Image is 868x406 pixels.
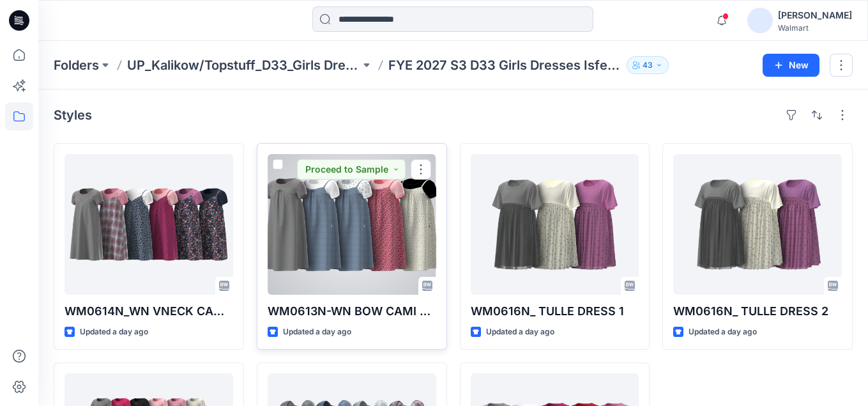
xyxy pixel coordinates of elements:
[471,154,639,295] a: WM0616N_ TULLE DRESS 1
[127,56,360,74] a: UP_Kalikow/Topstuff_D33_Girls Dresses
[80,325,148,339] p: Updated a day ago
[778,8,852,23] div: [PERSON_NAME]
[268,154,436,295] a: WM0613N-WN BOW CAMI DRESS
[54,107,92,123] h4: Styles
[471,302,639,320] p: WM0616N_ TULLE DRESS 1
[627,56,669,74] button: 43
[268,302,436,320] p: WM0613N-WN BOW CAMI DRESS
[673,154,842,295] a: WM0616N_ TULLE DRESS 2
[486,325,554,339] p: Updated a day ago
[689,325,757,339] p: Updated a day ago
[747,8,773,33] img: avatar
[778,23,852,33] div: Walmart
[65,154,233,295] a: WM0614N_WN VNECK CAMI DRESS
[283,325,351,339] p: Updated a day ago
[763,54,819,77] button: New
[643,58,653,72] p: 43
[673,302,842,320] p: WM0616N_ TULLE DRESS 2
[54,56,99,74] a: Folders
[65,302,233,320] p: WM0614N_WN VNECK CAMI DRESS
[388,56,621,74] p: FYE 2027 S3 D33 Girls Dresses Isfel/Topstuff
